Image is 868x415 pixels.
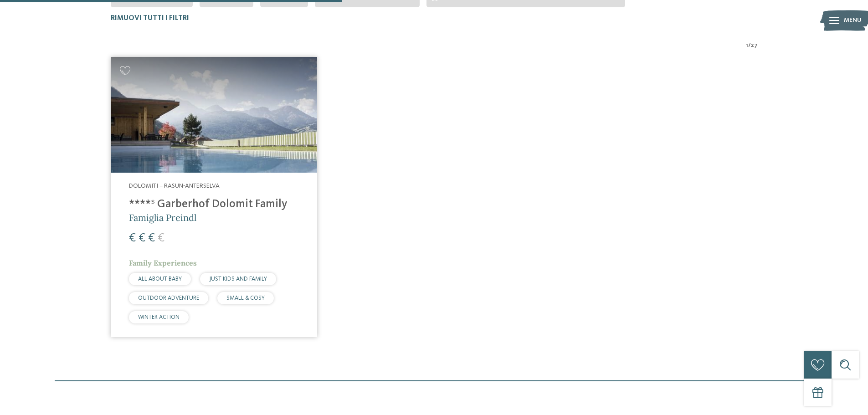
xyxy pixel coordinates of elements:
h4: ****ˢ Garberhof Dolomit Family [129,198,299,211]
span: / [748,41,751,50]
span: Dolomiti – Rasun-Anterselva [129,183,220,189]
span: € [158,232,164,244]
span: € [148,232,155,244]
span: OUTDOOR ADVENTURE [138,295,199,301]
img: Cercate un hotel per famiglie? Qui troverete solo i migliori! [111,57,317,173]
span: Famiglia Preindl [129,212,196,223]
span: Family Experiences [129,258,197,267]
span: Rimuovi tutti i filtri [111,15,189,22]
span: ALL ABOUT BABY [138,276,182,282]
span: WINTER ACTION [138,314,180,320]
a: Cercate un hotel per famiglie? Qui troverete solo i migliori! Dolomiti – Rasun-Anterselva ****ˢ G... [111,57,317,337]
span: JUST KIDS AND FAMILY [209,276,267,282]
span: 1 [746,41,748,50]
span: € [129,232,136,244]
span: SMALL & COSY [226,295,265,301]
span: € [139,232,145,244]
span: 27 [751,41,758,50]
